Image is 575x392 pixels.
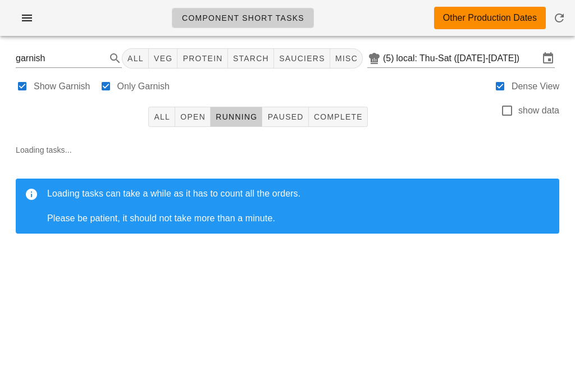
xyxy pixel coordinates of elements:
button: All [148,107,175,127]
span: Running [215,112,257,121]
div: Loading tasks... [7,135,568,252]
span: Paused [267,112,303,121]
button: veg [149,48,178,69]
div: (5) [383,53,396,64]
div: Other Production Dates [443,11,537,25]
label: Show Garnish [34,81,90,92]
button: Complete [309,107,368,127]
span: protein [182,54,222,63]
button: protein [177,48,227,69]
span: sauciers [279,54,325,63]
span: All [153,112,170,121]
button: Open [175,107,211,127]
span: veg [153,54,173,63]
span: Open [180,112,206,121]
span: Complete [313,112,363,121]
label: Only Garnish [117,81,170,92]
span: Component Short Tasks [181,13,304,22]
button: misc [330,48,363,69]
div: Loading tasks can take a while as it has to count all the orders. Please be patient, it should no... [47,188,550,225]
span: misc [335,54,358,63]
button: All [122,48,149,69]
button: Paused [262,107,308,127]
span: All [127,54,144,63]
span: starch [232,54,269,63]
a: Component Short Tasks [172,8,314,28]
button: starch [228,48,274,69]
label: Dense View [512,81,559,92]
button: Running [211,107,262,127]
label: show data [518,105,559,116]
button: sauciers [274,48,330,69]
